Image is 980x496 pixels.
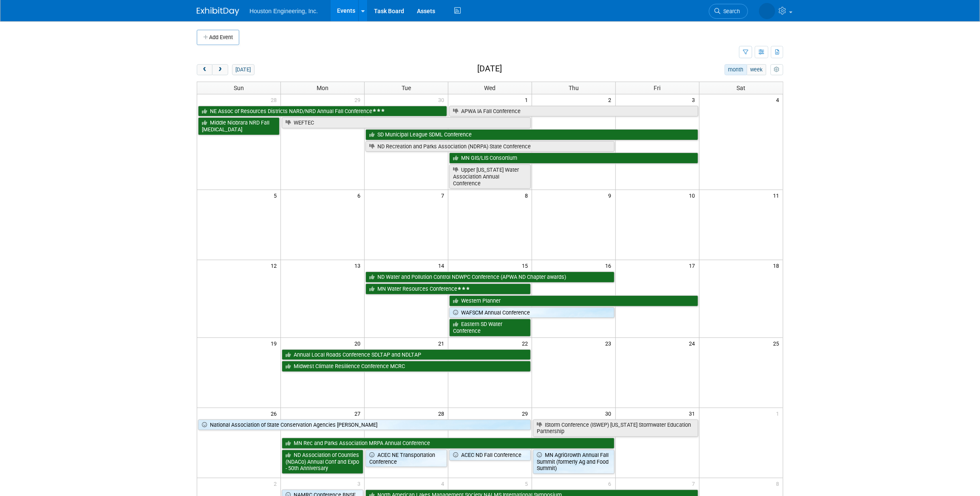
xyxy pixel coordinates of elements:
a: WAFSCM Annual Conference [449,307,615,318]
span: 3 [691,94,699,105]
a: NE Assoc of Resources Districts NARD/NRD Annual Fall Conference [198,106,447,117]
span: 5 [273,190,280,201]
a: Upper [US_STATE] Water Association Annual Conference [449,164,531,189]
span: 12 [270,260,280,271]
span: 30 [437,94,448,105]
a: APWA IA Fall Conference [449,106,698,117]
span: 20 [354,338,364,349]
span: 5 [524,478,532,489]
span: 3 [357,478,364,489]
span: Wed [484,85,496,91]
a: Middle Niobrara NRD Fall [MEDICAL_DATA] [198,117,280,135]
span: 31 [688,408,699,419]
h2: [DATE] [477,64,502,74]
span: 9 [608,190,615,201]
span: 18 [772,260,783,271]
span: 28 [437,408,448,419]
span: 21 [437,338,448,349]
img: ExhibitDay [197,7,239,16]
button: [DATE] [232,64,255,75]
span: Search [720,8,740,14]
button: myCustomButton [770,64,783,75]
span: Sat [736,85,745,91]
a: ND Association of Counties (NDACo) Annual Conf and Expo - 50th Anniversary [282,450,363,474]
button: prev [197,64,212,75]
a: IStorm Conference (ISWEP) [US_STATE] Stormwater Education Partnership [533,419,698,437]
span: 4 [440,478,448,489]
span: 1 [524,94,532,105]
span: 6 [608,478,615,489]
span: Fri [654,85,661,91]
span: 28 [270,94,280,105]
a: MN AgriGrowth Annual Fall Summit (formerly Ag and Food Summit) [533,450,615,474]
span: 2 [608,94,615,105]
span: 13 [354,260,364,271]
a: ND Recreation and Parks Association (NDRPA) State Conference [365,141,615,152]
a: National Association of State Conservation Agencies [PERSON_NAME] [198,419,531,431]
span: 26 [270,408,280,419]
span: 30 [605,408,615,419]
a: Midwest Climate Resilience Conference MCRC [282,361,531,372]
span: 25 [772,338,783,349]
span: 14 [437,260,448,271]
a: MN Water Resources Conference [365,283,531,295]
span: 11 [772,190,783,201]
a: ND Water and Pollution Control NDWPC Conference (APWA ND Chapter awards) [365,272,615,283]
button: month [725,64,747,75]
span: 17 [688,260,699,271]
span: 6 [357,190,364,201]
a: Annual Local Roads Conference SDLTAP and NDLTAP [282,349,531,360]
span: Mon [317,85,329,91]
a: MN Rec and Parks Association MRPA Annual Conference [282,438,614,449]
button: week [747,64,766,75]
span: 15 [521,260,532,271]
span: 22 [521,338,532,349]
a: ACEC ND Fall Conference [449,450,531,461]
a: Search [709,4,748,19]
span: 29 [354,94,364,105]
span: 7 [440,190,448,201]
span: 8 [775,478,783,489]
a: MN GIS/LIS Consortium [449,153,698,164]
span: 1 [775,408,783,419]
span: 29 [521,408,532,419]
span: 16 [605,260,615,271]
span: 19 [270,338,280,349]
span: 7 [691,478,699,489]
span: 8 [524,190,532,201]
span: Sun [234,85,244,91]
span: Thu [569,85,579,91]
span: 2 [273,478,280,489]
span: 24 [688,338,699,349]
img: Heidi Joarnt [759,3,775,19]
a: Eastern SD Water Conference [449,319,531,336]
span: Tue [402,85,411,91]
a: SD Municipal League SDML Conference [365,129,698,140]
span: 27 [354,408,364,419]
button: next [212,64,228,75]
span: Houston Engineering, Inc. [249,8,318,14]
a: Western Planner [449,295,698,306]
i: Personalize Calendar [774,67,779,73]
span: 4 [775,94,783,105]
span: 23 [605,338,615,349]
span: 10 [688,190,699,201]
a: WEFTEC [282,117,531,128]
a: ACEC NE Transportation Conference [365,450,447,467]
button: Add Event [197,30,239,45]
